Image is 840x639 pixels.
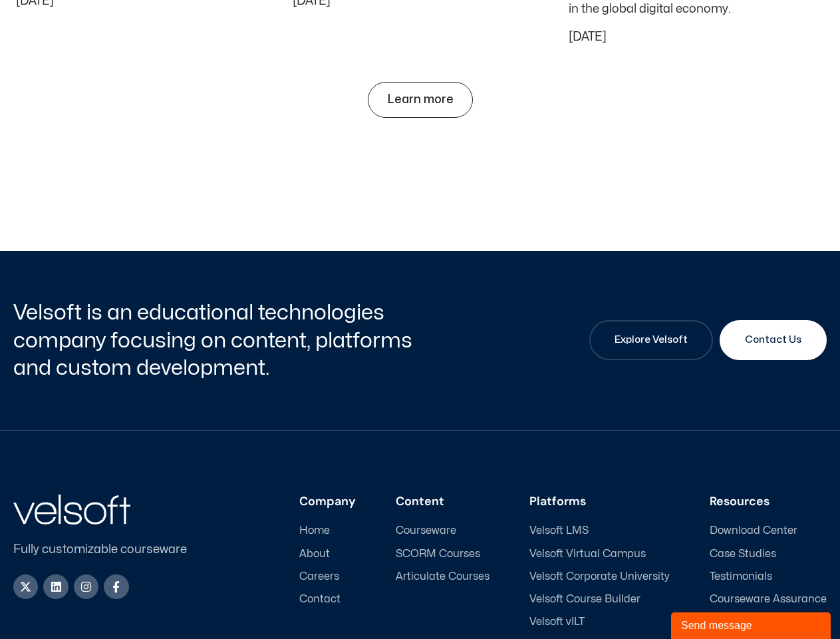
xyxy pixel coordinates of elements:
[529,593,640,606] span: Velsoft Course Builder
[710,525,797,537] span: Download Center
[299,570,356,583] a: Careers
[720,320,827,360] a: Contact Us
[396,548,490,560] a: SCORM Courses
[299,570,339,583] span: Careers
[710,525,827,537] a: Download Center
[710,570,827,583] a: Testimonials
[529,495,670,509] h3: Platforms
[710,548,776,560] span: Case Studies
[396,570,490,583] a: Articulate Courses
[13,540,209,558] p: Fully customizable courseware
[387,93,454,106] span: Learn more
[299,548,330,560] span: About
[710,593,827,606] a: Courseware Assurance
[529,616,585,628] span: Velsoft vILT
[529,525,589,537] span: Velsoft LMS
[710,570,772,583] span: Testimonials
[299,495,356,509] h3: Company
[368,82,473,118] a: Learn more
[529,570,670,583] a: Velsoft Corporate University
[529,548,670,560] a: Velsoft Virtual Campus
[299,548,356,560] a: About
[615,332,688,348] span: Explore Velsoft
[745,332,801,348] span: Contact Us
[299,525,356,537] a: Home
[396,525,456,537] span: Courseware
[396,495,490,509] h3: Content
[396,525,490,537] a: Courseware
[529,593,670,606] a: Velsoft Course Builder
[529,525,670,537] a: Velsoft LMS
[299,525,330,537] span: Home
[710,548,827,560] a: Case Studies
[13,299,417,382] h2: Velsoft is an educational technologies company focusing on content, platforms and custom developm...
[396,548,480,560] span: SCORM Courses
[529,548,646,560] span: Velsoft Virtual Campus
[569,31,824,43] p: [DATE]
[299,593,356,606] a: Contact
[710,495,827,509] h3: Resources
[299,593,341,606] span: Contact
[589,320,713,360] a: Explore Velsoft
[671,610,833,639] iframe: chat widget
[529,616,670,628] a: Velsoft vILT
